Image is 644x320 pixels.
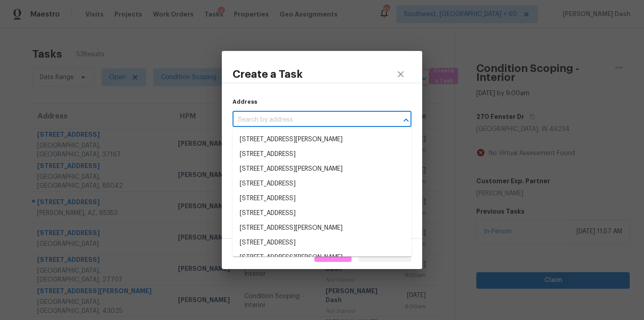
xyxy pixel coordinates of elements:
li: [STREET_ADDRESS][PERSON_NAME] [233,132,411,147]
li: [STREET_ADDRESS] [233,177,411,191]
li: [STREET_ADDRESS][PERSON_NAME] [233,221,411,236]
li: [STREET_ADDRESS][PERSON_NAME] [233,162,411,177]
label: Address [233,99,257,105]
button: Close [400,114,412,126]
button: close [390,63,411,85]
li: [STREET_ADDRESS] [233,206,411,221]
h3: Create a Task [233,68,303,80]
li: [STREET_ADDRESS] [233,147,411,162]
li: [STREET_ADDRESS] [233,191,411,206]
li: [STREET_ADDRESS] [233,236,411,250]
li: [STREET_ADDRESS][PERSON_NAME] [233,250,411,265]
input: Search by address [233,113,386,127]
